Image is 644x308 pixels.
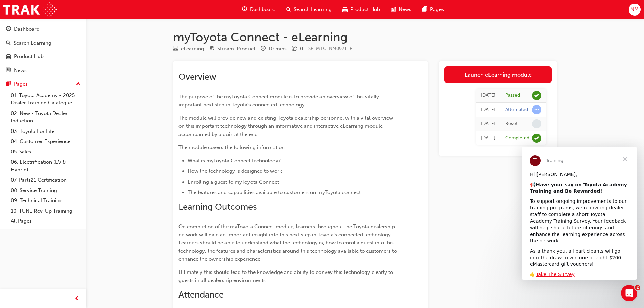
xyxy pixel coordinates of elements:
[188,189,362,195] span: The features and capabilities available to customers on myToyota connect.
[505,92,520,99] div: Passed
[178,289,224,300] span: Attendance
[178,94,380,108] span: The purpose of the myToyota Connect module is to provide an overview of this vitally important ne...
[481,92,495,99] div: Wed Oct 01 2025 09:16:53 GMT+1000 (Australian Eastern Standard Time)
[217,45,255,53] div: Stream: Product
[337,3,385,17] a: car-iconProduct Hub
[8,108,84,126] a: 02. New - Toyota Dealer Induction
[3,2,57,17] img: Trak
[261,45,287,53] div: Duration
[430,6,444,14] span: Pages
[14,80,28,88] div: Pages
[8,206,84,216] a: 10. TUNE Rev-Up Training
[3,23,84,35] a: Dashboard
[281,3,337,17] a: search-iconSearch Learning
[8,185,84,196] a: 08. Service Training
[422,5,427,14] span: pages-icon
[14,39,51,47] div: Search Learning
[532,105,541,114] span: learningRecordVerb_ATTEMPT-icon
[505,106,528,113] div: Attempted
[342,5,348,14] span: car-icon
[3,64,84,77] a: News
[8,195,84,206] a: 09. Technical Training
[173,45,204,53] div: Type
[350,6,380,14] span: Product Hub
[6,54,11,60] span: car-icon
[3,37,84,49] a: Search Learning
[308,46,355,51] span: Learning resource code
[8,175,84,185] a: 07. Parts21 Certification
[8,157,84,175] a: 06. Electrification (EV & Hybrid)
[399,6,411,14] span: News
[532,91,541,100] span: learningRecordVerb_PASS-icon
[8,147,84,157] a: 05. Sales
[181,45,204,53] div: eLearning
[178,144,286,150] span: The module covers the following information:
[286,5,291,14] span: search-icon
[294,6,332,14] span: Search Learning
[178,223,398,262] span: On completion of the myToyota Connect module, learners throughout the Toyota dealership network w...
[188,168,282,174] span: How the technology is designed to work
[300,45,303,53] div: 0
[173,46,178,52] span: learningResourceType_ELEARNING-icon
[3,78,84,90] button: Pages
[188,179,279,185] span: Enrolling a guest to myToyota Connect
[8,216,84,227] a: All Pages
[481,120,495,128] div: Wed Oct 01 2025 08:40:37 GMT+1000 (Australian Eastern Standard Time)
[250,6,276,14] span: Dashboard
[178,72,216,82] span: Overview
[261,46,266,52] span: clock-icon
[14,67,27,74] div: News
[8,136,84,147] a: 04. Customer Experience
[505,135,529,141] div: Completed
[6,68,11,74] span: news-icon
[74,294,79,303] span: prev-icon
[505,121,518,127] div: Reset
[14,25,40,33] div: Dashboard
[173,30,557,45] h1: myToyota Connect - eLearning
[14,53,44,61] div: Product Hub
[292,45,303,53] div: Price
[178,115,395,137] span: The module will provide new and existing Toyota dealership personnel with a vital overview on thi...
[237,3,281,17] a: guage-iconDashboard
[268,45,287,53] div: 10 mins
[210,45,255,53] div: Stream
[292,46,297,52] span: money-icon
[188,158,281,164] span: What is myToyota Connect technology?
[532,134,541,143] span: learningRecordVerb_COMPLETE-icon
[629,4,641,16] button: NM
[532,119,541,128] span: learningRecordVerb_NONE-icon
[481,106,495,114] div: Wed Oct 01 2025 08:40:39 GMT+1000 (Australian Eastern Standard Time)
[444,66,552,83] a: Launch eLearning module
[417,3,449,17] a: pages-iconPages
[242,5,247,14] span: guage-icon
[178,202,257,212] span: Learning Outcomes
[621,285,637,301] iframe: Intercom live chat
[481,134,495,142] div: Tue Feb 01 2022 01:00:00 GMT+1100 (Australian Eastern Daylight Time)
[8,126,84,137] a: 03. Toyota For Life
[3,22,84,78] button: DashboardSearch LearningProduct HubNews
[76,80,81,89] span: up-icon
[3,50,84,63] a: Product Hub
[210,46,215,52] span: target-icon
[630,6,639,14] span: NM
[522,147,637,280] iframe: Intercom live chat message
[178,269,395,283] span: Ultimately this should lead to the knowledge and ability to convey this technology clearly to gue...
[6,40,11,46] span: search-icon
[635,285,640,290] span: 2
[6,81,11,87] span: pages-icon
[8,90,84,108] a: 01. Toyota Academy - 2025 Dealer Training Catalogue
[391,5,396,14] span: news-icon
[385,3,417,17] a: news-iconNews
[6,26,11,32] span: guage-icon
